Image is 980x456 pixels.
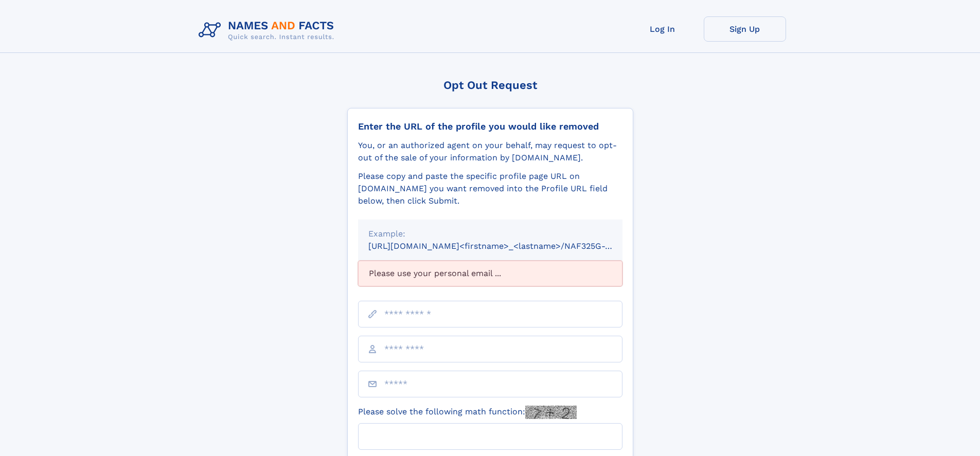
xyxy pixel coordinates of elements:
img: Logo Names and Facts [194,16,343,44]
a: Sign Up [704,16,786,42]
div: Please copy and paste the specific profile page URL on [DOMAIN_NAME] you want removed into the Pr... [358,170,622,207]
div: Please use your personal email ... [358,261,622,286]
label: Please solve the following math function: [358,406,577,419]
div: You, or an authorized agent on your behalf, may request to opt-out of the sale of your informatio... [358,139,622,164]
small: [URL][DOMAIN_NAME]<firstname>_<lastname>/NAF325G-xxxxxxxx [368,241,642,251]
a: Log In [621,16,704,42]
div: Example: [368,228,612,240]
div: Opt Out Request [347,79,633,92]
div: Enter the URL of the profile you would like removed [358,121,622,132]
